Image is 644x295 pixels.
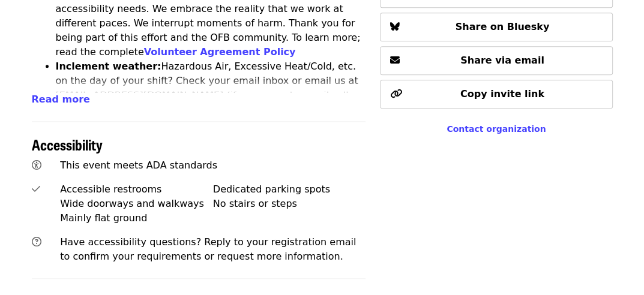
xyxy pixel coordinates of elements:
[32,92,90,107] button: Read more
[456,21,550,32] span: Share on Bluesky
[144,46,296,58] a: Volunteer Agreement Policy
[380,46,612,75] button: Share via email
[60,236,356,262] span: Have accessibility questions? Reply to your registration email to confirm your requirements or re...
[380,13,612,41] button: Share on Bluesky
[460,55,544,66] span: Share via email
[32,159,41,171] i: universal-access icon
[32,183,40,195] i: check icon
[60,197,213,211] div: Wide doorways and walkways
[380,80,612,109] button: Copy invite link
[60,159,217,171] span: This event meets ADA standards
[60,211,213,225] div: Mainly flat ground
[32,236,41,248] i: question-circle icon
[447,124,546,134] a: Contact organization
[213,197,366,211] div: No stairs or steps
[56,59,366,131] li: Hazardous Air, Excessive Heat/Cold, etc. on the day of your shift? Check your email inbox or emai...
[56,61,161,72] strong: Inclement weather:
[213,182,366,197] div: Dedicated parking spots
[32,94,90,105] span: Read more
[32,134,103,155] span: Accessibility
[60,182,213,197] div: Accessible restrooms
[460,88,544,100] span: Copy invite link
